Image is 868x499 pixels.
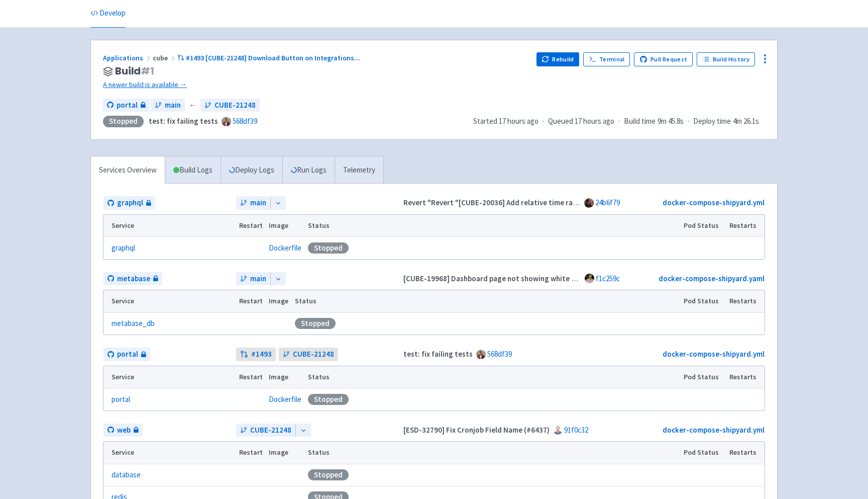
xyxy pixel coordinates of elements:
[250,425,291,436] span: CUBE-21248
[659,274,765,283] a: docker-compose-shipyard.yaml
[308,242,349,254] div: Stopped
[214,100,256,111] span: CUBE-21248
[403,274,630,283] strong: [CUBE-19968] Dashboard page not showing white background (#83)
[103,53,153,62] a: Applications
[564,425,588,435] a: 91f0c32
[200,99,260,112] a: CUBE-21248
[663,198,765,207] a: docker-compose-shipyard.yml
[305,366,681,388] th: Status
[634,52,693,66] a: Pull Request
[91,156,165,184] a: Services Overview
[548,116,614,126] span: Queued
[681,215,726,237] th: Pod Status
[473,116,765,127] div: · · ·
[295,318,336,329] div: Stopped
[596,274,620,283] a: f1c259c
[403,198,682,207] strong: Revert "Revert "[CUBE-20036] Add relative time range fields (#356)" (#360)" (#361)
[103,99,150,112] a: portal
[487,349,512,359] a: 568df39
[153,53,177,62] span: cube
[189,100,196,111] span: ←
[103,424,143,437] a: web
[236,290,266,312] th: Restart
[663,425,765,435] a: docker-compose-shipyard.yml
[250,273,266,285] span: main
[151,99,185,112] a: main
[103,196,155,210] a: graphql
[658,116,684,127] span: 9m 45.8s
[663,349,765,359] a: docker-compose-shipyard.yml
[681,290,726,312] th: Pod Status
[233,116,257,126] a: 568df39
[266,366,305,388] th: Image
[726,366,765,388] th: Restarts
[103,116,144,127] div: Stopped
[236,424,295,437] a: CUBE-21248
[733,116,759,127] span: 4m 26.1s
[103,272,162,286] a: metabase
[103,215,236,237] th: Service
[595,198,620,207] a: 24b6f79
[117,197,143,209] span: graphql
[266,215,305,237] th: Image
[112,242,135,254] a: graphql
[308,394,349,405] div: Stopped
[269,394,301,404] a: Dockerfile
[575,116,614,126] time: 17 hours ago
[117,273,150,285] span: metabase
[236,366,266,388] th: Restart
[112,469,141,481] a: database
[236,348,276,361] a: #1493
[165,156,221,184] a: Build Logs
[403,425,550,435] strong: [ESD-32790] Fix Cronjob Field Name (#6437)
[681,366,726,388] th: Pod Status
[165,100,181,111] span: main
[292,290,681,312] th: Status
[236,272,270,286] a: main
[305,215,681,237] th: Status
[115,65,154,77] span: Build
[536,52,580,66] button: Rebuild
[103,79,528,91] a: A newer build is available →
[103,290,236,312] th: Service
[693,116,731,127] span: Deploy time
[305,442,681,464] th: Status
[141,64,154,78] span: # 1
[403,349,473,359] strong: test: fix failing tests
[583,52,630,66] a: Terminal
[266,290,292,312] th: Image
[697,52,755,66] a: Build History
[726,442,765,464] th: Restarts
[282,156,335,184] a: Run Logs
[117,100,138,111] span: portal
[103,348,150,361] a: portal
[186,53,360,62] span: #1493 [CUBE-21248] Download Button on Integrations ...
[177,53,362,62] a: #1493 [CUBE-21248] Download Button on Integrations...
[251,349,272,360] strong: # 1493
[117,425,131,436] span: web
[473,116,538,126] span: Started
[681,442,726,464] th: Pod Status
[250,197,266,209] span: main
[726,290,765,312] th: Restarts
[103,442,236,464] th: Service
[236,215,266,237] th: Restart
[269,243,301,253] a: Dockerfile
[624,116,656,127] span: Build time
[236,196,270,210] a: main
[221,156,282,184] a: Deploy Logs
[293,349,334,360] span: CUBE-21248
[236,442,266,464] th: Restart
[308,469,349,480] div: Stopped
[266,442,305,464] th: Image
[499,116,538,126] time: 17 hours ago
[103,366,236,388] th: Service
[726,215,765,237] th: Restarts
[117,349,138,360] span: portal
[112,318,155,329] a: metabase_db
[279,348,338,361] a: CUBE-21248
[112,394,130,405] a: portal
[335,156,383,184] a: Telemetry
[149,116,218,126] strong: test: fix failing tests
